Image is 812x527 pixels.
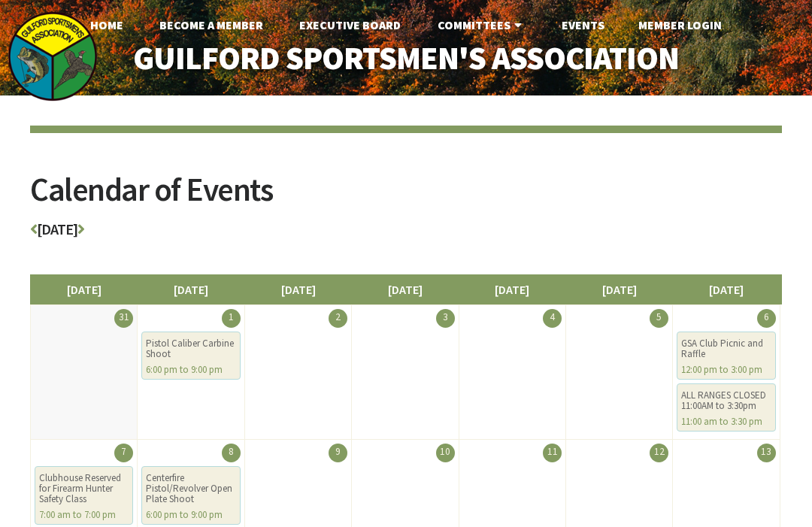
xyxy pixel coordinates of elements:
li: [DATE] [672,274,780,304]
div: 12:00 pm to 3:00 pm [681,365,771,375]
h3: [DATE] [30,222,782,244]
div: Pistol Caliber Carbine Shoot [146,338,235,359]
div: 11 [543,444,562,462]
li: [DATE] [565,274,673,304]
div: 10 [436,444,455,462]
a: Executive Board [287,10,413,40]
li: [DATE] [459,274,566,304]
div: 9 [329,444,347,462]
div: 5 [650,309,668,328]
div: Clubhouse Reserved for Firearm Hunter Safety Class [39,473,129,504]
div: 7 [114,444,133,462]
div: Centerfire Pistol/Revolver Open Plate Shoot [146,473,235,504]
div: 11:00 am to 3:30 pm [681,416,771,427]
div: 6:00 pm to 9:00 pm [146,365,235,375]
a: Guilford Sportsmen's Association [105,30,707,86]
a: Home [78,10,135,40]
div: 6 [757,309,776,328]
a: Become A Member [147,10,275,40]
div: 13 [757,444,776,462]
a: Committees [426,10,538,40]
a: Member Login [626,10,734,40]
a: Events [550,10,617,40]
div: 12 [650,444,668,462]
h2: Calendar of Events [30,173,782,222]
div: 3 [436,309,455,328]
div: 1 [222,309,241,328]
div: 6:00 pm to 9:00 pm [146,510,235,520]
div: 7:00 am to 7:00 pm [39,510,129,520]
div: 4 [543,309,562,328]
li: [DATE] [30,274,138,304]
div: 31 [114,309,133,328]
li: [DATE] [351,274,459,304]
li: [DATE] [137,274,244,304]
div: GSA Club Picnic and Raffle [681,338,771,359]
div: ALL RANGES CLOSED 11:00AM to 3:30pm [681,390,771,411]
div: 8 [222,444,241,462]
li: [DATE] [244,274,352,304]
img: logo_sm.png [8,11,98,101]
div: 2 [329,309,347,328]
